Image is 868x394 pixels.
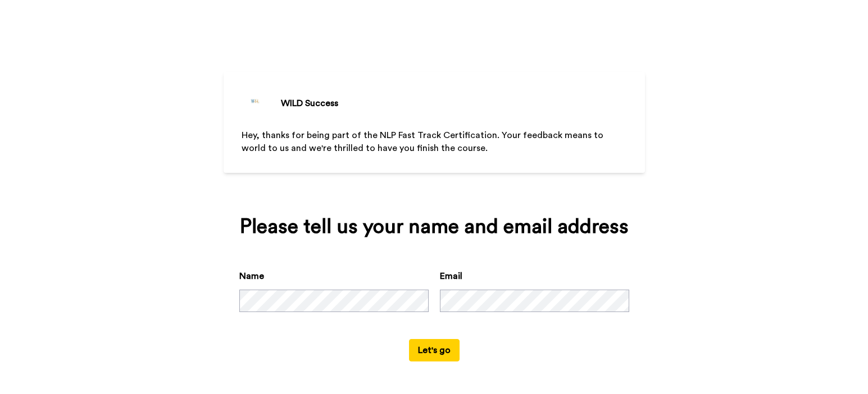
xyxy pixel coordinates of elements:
[239,269,264,283] label: Name
[281,97,338,110] div: WILD Success
[440,269,462,283] label: Email
[409,339,460,361] button: Let's go
[239,216,629,238] div: Please tell us your name and email address
[242,131,606,153] span: Hey, thanks for being part of the NLP Fast Track Certification. Your feedback means to world to u...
